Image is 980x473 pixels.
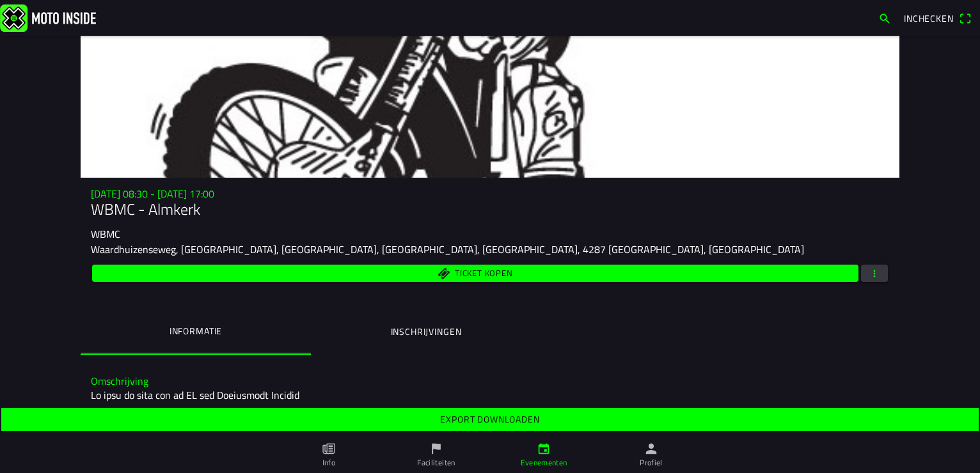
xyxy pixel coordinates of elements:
h1: WBMC - Almkerk [91,200,889,219]
h3: [DATE] 08:30 - [DATE] 17:00 [91,188,889,200]
ion-label: Profiel [640,457,663,469]
ion-text: Waardhuizenseweg, [GEOGRAPHIC_DATA], [GEOGRAPHIC_DATA], [GEOGRAPHIC_DATA], [GEOGRAPHIC_DATA], 428... [91,242,804,257]
ion-label: Faciliteiten [417,457,455,469]
span: Inchecken [904,12,954,25]
ion-icon: persoon [644,442,658,456]
ion-text: WBMC [91,226,120,242]
ion-label: Informatie [170,324,222,338]
ion-icon: vlag [429,442,443,456]
ion-icon: kalender [537,442,551,456]
span: Ticket kopen [455,269,512,277]
a: zoeken [872,7,897,29]
ion-label: Info [322,457,335,469]
ion-label: Inschrijvingen [391,325,462,339]
ion-icon: papier [322,442,336,456]
ion-label: Evenementen [521,457,567,469]
a: IncheckenQR-scanner [897,7,977,29]
ion-button: Export downloaden [1,408,979,431]
h3: Omschrijving [91,375,889,387]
